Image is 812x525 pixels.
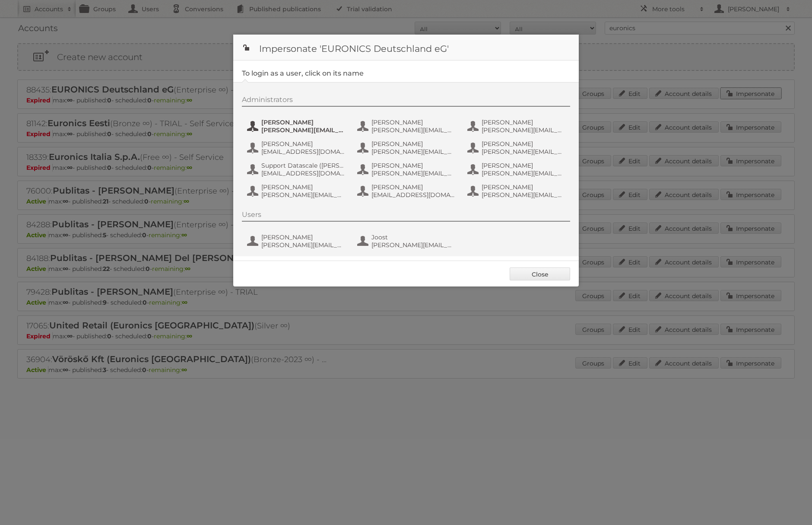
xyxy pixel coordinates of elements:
[482,183,565,191] span: [PERSON_NAME]
[261,118,345,126] span: [PERSON_NAME]
[242,210,570,222] div: Users
[246,232,348,250] button: [PERSON_NAME] [PERSON_NAME][EMAIL_ADDRESS][PERSON_NAME][DOMAIN_NAME]
[233,35,579,60] h1: Impersonate 'EURONICS Deutschland eG'
[482,118,565,126] span: [PERSON_NAME]
[356,232,458,250] button: Joost [PERSON_NAME][EMAIL_ADDRESS][DOMAIN_NAME]
[466,161,568,178] button: [PERSON_NAME] [PERSON_NAME][EMAIL_ADDRESS][PERSON_NAME][DOMAIN_NAME]
[371,118,455,126] span: [PERSON_NAME]
[242,69,364,77] legend: To login as a user, click on its name
[246,118,348,135] button: [PERSON_NAME] [PERSON_NAME][EMAIL_ADDRESS][PERSON_NAME][DOMAIN_NAME]
[482,191,565,199] span: [PERSON_NAME][EMAIL_ADDRESS][PERSON_NAME][DOMAIN_NAME]
[242,95,570,107] div: Administrators
[261,169,345,177] span: [EMAIL_ADDRESS][DOMAIN_NAME]
[482,169,565,177] span: [PERSON_NAME][EMAIL_ADDRESS][PERSON_NAME][DOMAIN_NAME]
[371,140,455,148] span: [PERSON_NAME]
[466,139,568,156] button: [PERSON_NAME] [PERSON_NAME][EMAIL_ADDRESS][PERSON_NAME][DOMAIN_NAME]
[246,161,348,178] button: Support Datascale ([PERSON_NAME]) [EMAIL_ADDRESS][DOMAIN_NAME]
[510,267,570,280] a: Close
[261,140,345,148] span: [PERSON_NAME]
[356,118,458,135] button: [PERSON_NAME] [PERSON_NAME][EMAIL_ADDRESS][DOMAIN_NAME]
[482,162,565,169] span: [PERSON_NAME]
[356,161,458,178] button: [PERSON_NAME] [PERSON_NAME][EMAIL_ADDRESS][PERSON_NAME][DOMAIN_NAME]
[466,182,568,200] button: [PERSON_NAME] [PERSON_NAME][EMAIL_ADDRESS][PERSON_NAME][DOMAIN_NAME]
[371,191,455,199] span: [EMAIL_ADDRESS][DOMAIN_NAME]
[356,182,458,200] button: [PERSON_NAME] [EMAIL_ADDRESS][DOMAIN_NAME]
[371,183,455,191] span: [PERSON_NAME]
[371,126,455,134] span: [PERSON_NAME][EMAIL_ADDRESS][DOMAIN_NAME]
[261,241,345,249] span: [PERSON_NAME][EMAIL_ADDRESS][PERSON_NAME][DOMAIN_NAME]
[261,162,345,169] span: Support Datascale ([PERSON_NAME])
[466,118,568,135] button: [PERSON_NAME] [PERSON_NAME][EMAIL_ADDRESS][PERSON_NAME][DOMAIN_NAME]
[371,241,455,249] span: [PERSON_NAME][EMAIL_ADDRESS][DOMAIN_NAME]
[261,148,345,156] span: [EMAIL_ADDRESS][DOMAIN_NAME]
[482,148,565,156] span: [PERSON_NAME][EMAIL_ADDRESS][PERSON_NAME][DOMAIN_NAME]
[371,233,455,241] span: Joost
[246,182,348,200] button: [PERSON_NAME] [PERSON_NAME][EMAIL_ADDRESS][PERSON_NAME][DOMAIN_NAME]
[371,148,455,156] span: [PERSON_NAME][EMAIL_ADDRESS][DOMAIN_NAME]
[356,139,458,156] button: [PERSON_NAME] [PERSON_NAME][EMAIL_ADDRESS][DOMAIN_NAME]
[371,162,455,169] span: [PERSON_NAME]
[261,191,345,199] span: [PERSON_NAME][EMAIL_ADDRESS][PERSON_NAME][DOMAIN_NAME]
[482,126,565,134] span: [PERSON_NAME][EMAIL_ADDRESS][PERSON_NAME][DOMAIN_NAME]
[261,233,345,241] span: [PERSON_NAME]
[261,126,345,134] span: [PERSON_NAME][EMAIL_ADDRESS][PERSON_NAME][DOMAIN_NAME]
[246,139,348,156] button: [PERSON_NAME] [EMAIL_ADDRESS][DOMAIN_NAME]
[261,183,345,191] span: [PERSON_NAME]
[371,169,455,177] span: [PERSON_NAME][EMAIL_ADDRESS][PERSON_NAME][DOMAIN_NAME]
[482,140,565,148] span: [PERSON_NAME]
